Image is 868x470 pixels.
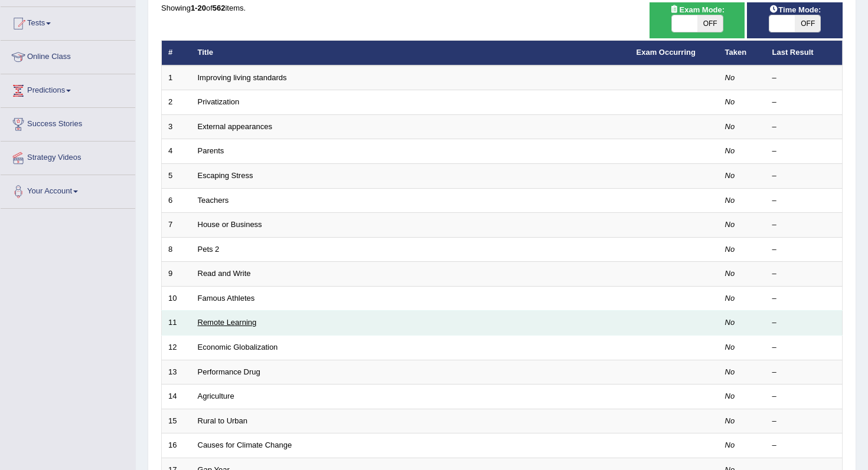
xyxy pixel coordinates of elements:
[725,73,735,82] em: No
[725,245,735,254] em: No
[772,367,836,378] div: –
[725,441,735,449] em: No
[725,97,735,106] em: No
[198,294,255,303] a: Famous Athletes
[637,48,696,57] a: Exam Occurring
[198,146,224,155] a: Parents
[162,360,191,384] td: 13
[1,74,135,104] a: Predictions
[725,318,735,327] em: No
[772,97,836,108] div: –
[198,171,253,180] a: Escaping Stress
[191,41,630,65] th: Title
[795,15,820,32] span: OFF
[213,4,226,12] b: 562
[766,41,843,65] th: Last Result
[162,433,191,458] td: 16
[725,220,735,229] em: No
[198,441,292,449] a: Causes for Climate Change
[198,220,262,229] a: House or Business
[162,65,191,90] td: 1
[198,73,287,82] a: Improving living standards
[162,384,191,409] td: 14
[198,196,229,205] a: Teachers
[725,367,735,376] em: No
[665,4,729,16] span: Exam Mode:
[162,90,191,115] td: 2
[162,286,191,311] td: 10
[772,146,836,157] div: –
[772,293,836,304] div: –
[772,440,836,451] div: –
[725,196,735,205] em: No
[725,294,735,303] em: No
[772,170,836,182] div: –
[772,219,836,231] div: –
[772,244,836,255] div: –
[725,171,735,180] em: No
[725,392,735,400] em: No
[725,146,735,155] em: No
[650,2,745,38] div: Show exams occurring in exams
[772,121,836,133] div: –
[772,317,836,328] div: –
[725,416,735,425] em: No
[198,245,220,254] a: Pets 2
[161,2,843,14] div: Showing of items.
[198,367,260,376] a: Performance Drug
[191,4,206,12] b: 1-20
[162,41,191,65] th: #
[772,268,836,280] div: –
[162,213,191,238] td: 7
[725,269,735,278] em: No
[198,97,240,106] a: Privatization
[725,122,735,131] em: No
[162,114,191,139] td: 3
[772,391,836,402] div: –
[697,15,723,32] span: OFF
[772,342,836,353] div: –
[1,108,135,137] a: Success Stories
[1,175,135,205] a: Your Account
[162,188,191,213] td: 6
[198,318,257,327] a: Remote Learning
[162,139,191,164] td: 4
[198,269,251,278] a: Read and Write
[198,392,234,400] a: Agriculture
[162,262,191,287] td: 9
[198,416,248,425] a: Rural to Urban
[1,142,135,171] a: Strategy Videos
[764,4,825,16] span: Time Mode:
[162,409,191,433] td: 15
[725,343,735,351] em: No
[772,416,836,427] div: –
[719,41,766,65] th: Taken
[162,164,191,189] td: 5
[162,237,191,262] td: 8
[1,41,135,70] a: Online Class
[162,335,191,360] td: 12
[162,311,191,336] td: 11
[1,7,135,37] a: Tests
[198,122,272,131] a: External appearances
[772,73,836,84] div: –
[198,343,278,351] a: Economic Globalization
[772,195,836,206] div: –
